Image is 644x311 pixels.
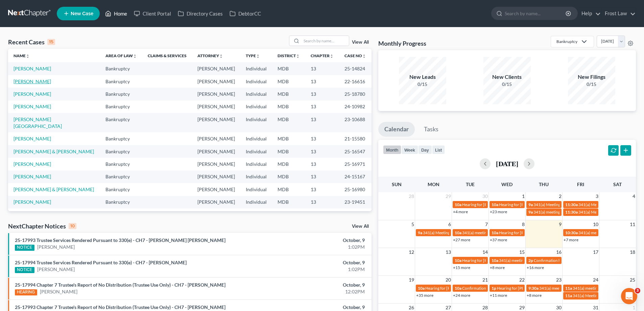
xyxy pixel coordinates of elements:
[192,208,240,221] td: [PERSON_NAME]
[272,196,305,208] td: MDB
[15,267,34,273] div: NOTICE
[240,88,272,100] td: Individual
[100,88,142,100] td: Bankruptcy
[401,145,418,154] button: week
[100,113,142,132] td: Bankruptcy
[105,53,137,58] a: Area of Lawunfold_more
[483,81,531,88] div: 0/15
[392,181,402,187] span: Sun
[613,181,622,187] span: Sat
[240,183,272,196] td: Individual
[492,258,498,263] span: 10a
[352,40,369,45] a: View All
[305,196,339,208] td: 13
[15,289,37,295] div: HEARING
[521,192,525,200] span: 1
[330,54,334,58] i: unfold_more
[573,286,638,291] span: 341(a) meeting for [PERSON_NAME]
[100,208,142,221] td: Bankruptcy
[629,276,636,284] span: 25
[453,293,470,298] a: +24 more
[539,181,549,187] span: Thu
[445,192,452,200] span: 29
[629,248,636,256] span: 18
[305,62,339,75] td: 13
[592,248,599,256] span: 17
[272,158,305,170] td: MDB
[362,54,366,58] i: unfold_more
[432,145,445,154] button: list
[418,230,422,235] span: 9a
[492,286,496,291] span: 1p
[192,113,240,132] td: [PERSON_NAME]
[305,171,339,183] td: 13
[416,293,433,298] a: +35 more
[418,286,425,291] span: 10a
[527,293,542,298] a: +8 more
[8,38,55,46] div: Recent Cases
[519,248,525,256] span: 15
[490,265,505,270] a: +8 more
[499,258,578,263] span: 341(a) meeting for Adebisi [PERSON_NAME]
[484,220,488,228] span: 7
[492,230,498,235] span: 10a
[558,192,562,200] span: 2
[466,181,475,187] span: Tue
[240,62,272,75] td: Individual
[305,113,339,132] td: 13
[100,75,142,88] td: Bankruptcy
[100,196,142,208] td: Bankruptcy
[455,202,461,207] span: 10a
[305,88,339,100] td: 13
[339,132,372,145] td: 21-15580
[528,258,533,263] span: 2p
[445,276,452,284] span: 20
[37,266,75,273] a: [PERSON_NAME]
[505,7,567,20] input: Search by name...
[14,136,51,141] a: [PERSON_NAME]
[499,230,552,235] span: Hearing for [PERSON_NAME]
[192,171,240,183] td: [PERSON_NAME]
[305,183,339,196] td: 13
[629,220,636,228] span: 11
[490,209,507,214] a: +23 more
[272,145,305,158] td: MDB
[14,161,51,167] a: [PERSON_NAME]
[133,54,137,58] i: unfold_more
[26,54,30,58] i: unfold_more
[601,7,636,20] a: Frost Law
[497,286,550,291] span: Hearing for [PERSON_NAME]
[453,209,468,214] a: +4 more
[558,220,562,228] span: 9
[453,265,470,270] a: +15 more
[14,116,62,129] a: [PERSON_NAME][GEOGRAPHIC_DATA]
[555,276,562,284] span: 23
[519,276,525,284] span: 22
[565,286,572,291] span: 11a
[482,276,488,284] span: 21
[71,11,93,16] span: New Case
[305,75,339,88] td: 13
[278,53,300,58] a: Districtunfold_more
[578,7,601,20] a: Help
[578,209,644,215] span: 341(a) Meeting for [PERSON_NAME]
[240,101,272,113] td: Individual
[197,53,223,58] a: Attorneyunfold_more
[192,183,240,196] td: [PERSON_NAME]
[192,62,240,75] td: [PERSON_NAME]
[578,202,644,207] span: 341(a) Meeting for [PERSON_NAME]
[521,220,525,228] span: 8
[192,158,240,170] td: [PERSON_NAME]
[253,266,365,273] div: 1:02PM
[533,209,599,215] span: 341(a) meeting for [PERSON_NAME]
[192,196,240,208] td: [PERSON_NAME]
[15,260,187,265] a: 25-17994 Trustee Services Rendered Pursuant to 330(e) - CH7 - [PERSON_NAME]
[492,202,498,207] span: 10a
[102,7,130,20] a: Home
[305,208,339,221] td: 13
[14,199,51,205] a: [PERSON_NAME]
[192,101,240,113] td: [PERSON_NAME]
[240,196,272,208] td: Individual
[240,132,272,145] td: Individual
[272,101,305,113] td: MDB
